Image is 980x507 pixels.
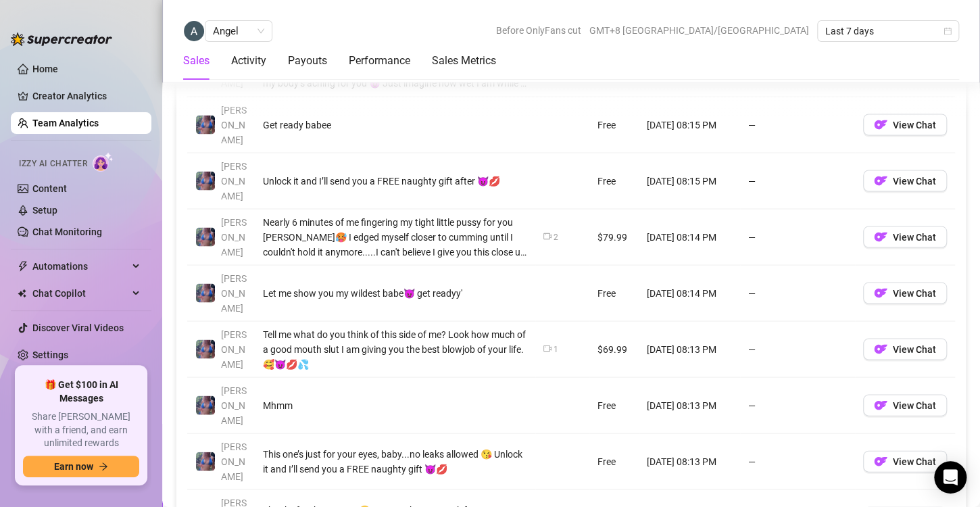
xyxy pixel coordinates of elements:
[740,433,855,489] td: —
[944,27,952,35] span: calendar
[863,178,947,189] a: OFView Chat
[639,97,740,153] td: [DATE] 08:15 PM
[863,347,947,358] a: OFView Chat
[543,232,552,240] span: video-camera
[18,289,26,298] img: Chat Copilot
[740,153,855,209] td: —
[32,183,67,194] a: Content
[863,291,947,301] a: OFView Chat
[93,152,114,172] img: AI Chatter
[288,53,327,69] div: Payouts
[589,377,639,433] td: Free
[934,461,966,493] div: Open Intercom Messenger
[196,171,215,190] img: Jaylie
[589,433,639,489] td: Free
[196,339,215,358] img: Jaylie
[221,216,247,257] span: [PERSON_NAME]
[863,235,947,245] a: OFView Chat
[589,321,639,377] td: $69.99
[874,174,887,187] img: OF
[183,53,210,69] div: Sales
[432,53,496,69] div: Sales Metrics
[589,153,639,209] td: Free
[589,97,639,153] td: Free
[196,227,215,246] img: Jaylie
[32,283,128,304] span: Chat Copilot
[863,226,947,247] button: OFView Chat
[231,53,266,69] div: Activity
[639,265,740,321] td: [DATE] 08:14 PM
[221,385,247,425] span: [PERSON_NAME]
[874,286,887,299] img: OF
[196,115,215,134] img: Jaylie
[740,377,855,433] td: —
[863,170,947,191] button: OFView Chat
[825,21,951,41] span: Last 7 days
[863,450,947,472] button: OFView Chat
[32,349,68,360] a: Settings
[99,462,108,471] span: arrow-right
[589,209,639,265] td: $79.99
[263,173,527,188] div: Unlock it and I’ll send you a FREE naughty gift after 😈💋
[874,118,887,131] img: OF
[589,20,809,41] span: GMT+8 [GEOGRAPHIC_DATA]/[GEOGRAPHIC_DATA]
[23,379,139,405] span: 🎁 Get $100 in AI Messages
[874,454,887,468] img: OF
[32,85,141,107] a: Creator Analytics
[23,456,139,477] button: Earn nowarrow-right
[23,410,139,450] span: Share [PERSON_NAME] with a friend, and earn unlimited rewards
[893,231,936,242] span: View Chat
[893,456,936,466] span: View Chat
[196,283,215,302] img: Jaylie
[11,32,112,46] img: logo-BBDzfeDw.svg
[874,398,887,412] img: OF
[221,160,247,201] span: [PERSON_NAME]
[863,403,947,414] a: OFView Chat
[863,122,947,133] a: OFView Chat
[32,64,58,74] a: Home
[740,265,855,321] td: —
[349,53,410,69] div: Performance
[893,287,936,298] span: View Chat
[263,327,527,371] div: Tell me what do you think of this side of me? Look how much of a good mouth slut I am giving you ...
[554,231,558,243] div: 2
[54,461,93,472] span: Earn now
[863,338,947,360] button: OFView Chat
[893,119,936,130] span: View Chat
[863,114,947,135] button: OFView Chat
[863,394,947,416] button: OFView Chat
[874,230,887,243] img: OF
[543,344,552,352] span: video-camera
[263,117,527,132] div: Get ready babee
[32,205,57,216] a: Setup
[213,21,264,41] span: Angel
[863,459,947,470] a: OFView Chat
[263,214,527,259] div: Nearly 6 minutes of me fingering my tight little pussy for you [PERSON_NAME]🥵 I edged myself clos...
[32,322,124,333] a: Discover Viral Videos
[639,153,740,209] td: [DATE] 08:15 PM
[740,97,855,153] td: —
[893,175,936,186] span: View Chat
[740,209,855,265] td: —
[554,343,558,356] div: 1
[221,441,247,481] span: [PERSON_NAME]
[196,452,215,470] img: Jaylie
[32,118,99,128] a: Team Analytics
[639,209,740,265] td: [DATE] 08:14 PM
[589,265,639,321] td: Free
[893,343,936,354] span: View Chat
[19,158,87,170] span: Izzy AI Chatter
[32,256,128,277] span: Automations
[639,433,740,489] td: [DATE] 08:13 PM
[740,321,855,377] td: —
[18,261,28,272] span: thunderbolt
[863,282,947,304] button: OFView Chat
[221,104,247,145] span: [PERSON_NAME]
[196,395,215,414] img: Jaylie
[184,21,204,41] img: Angel
[496,20,581,41] span: Before OnlyFans cut
[32,226,102,237] a: Chat Monitoring
[221,272,247,313] span: [PERSON_NAME]
[263,446,527,476] div: This one’s just for your eyes, baby...no leaks allowed 😘 Unlock it and I’ll send you a FREE naugh...
[263,285,527,300] div: Let me show you my wildest babe😈 get readyy'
